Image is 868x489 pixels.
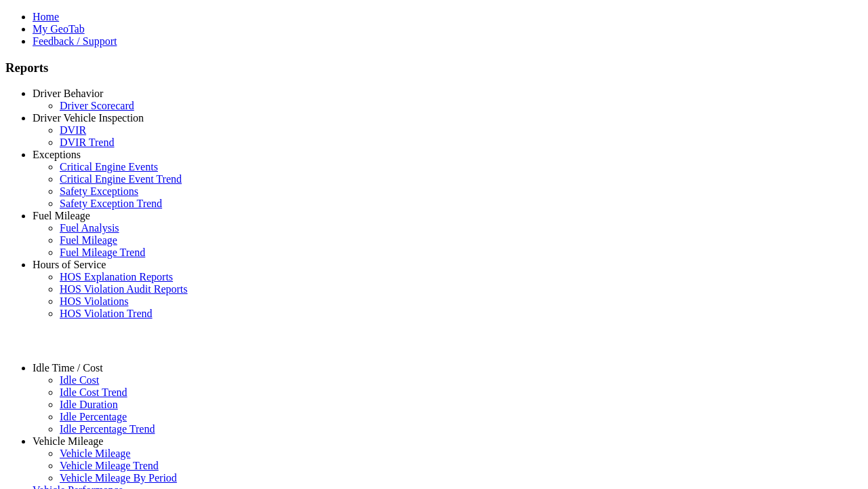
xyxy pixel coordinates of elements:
[60,448,130,459] a: Vehicle Mileage
[60,198,162,209] a: Safety Exception Trend
[33,112,144,124] a: Driver Vehicle Inspection
[60,386,127,398] a: Idle Cost Trend
[33,11,59,22] a: Home
[60,137,114,148] a: DVIR Trend
[60,247,145,258] a: Fuel Mileage Trend
[60,460,159,471] a: Vehicle Mileage Trend
[60,283,188,295] a: HOS Violation Audit Reports
[33,35,117,47] a: Feedback / Support
[60,399,118,410] a: Idle Duration
[33,435,103,447] a: Vehicle Mileage
[60,308,153,319] a: HOS Violation Trend
[5,60,863,75] h3: Reports
[33,210,90,221] a: Fuel Mileage
[33,259,106,270] a: Hours of Service
[60,173,182,185] a: Critical Engine Event Trend
[60,100,134,111] a: Driver Scorecard
[60,234,117,246] a: Fuel Mileage
[60,185,138,197] a: Safety Exceptions
[33,88,103,99] a: Driver Behavior
[60,124,86,136] a: DVIR
[60,423,155,435] a: Idle Percentage Trend
[33,23,85,35] a: My GeoTab
[60,374,99,386] a: Idle Cost
[60,411,127,422] a: Idle Percentage
[60,271,173,283] a: HOS Explanation Reports
[33,149,81,160] a: Exceptions
[60,222,119,234] a: Fuel Analysis
[60,472,177,484] a: Vehicle Mileage By Period
[60,161,158,173] a: Critical Engine Events
[60,295,128,307] a: HOS Violations
[33,362,103,374] a: Idle Time / Cost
